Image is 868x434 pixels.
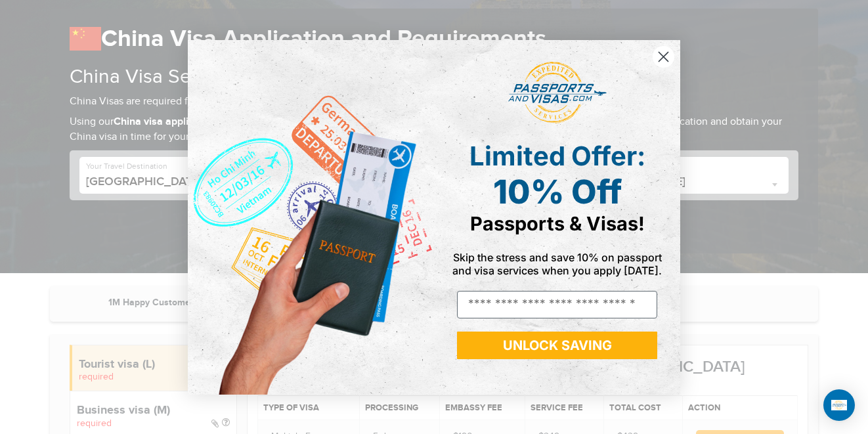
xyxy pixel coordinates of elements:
span: Passports & Visas! [470,212,645,235]
span: Limited Offer: [469,140,645,172]
button: UNLOCK SAVING [457,332,657,359]
img: passports and visas [508,62,607,123]
img: de9cda0d-0715-46ca-9a25-073762a91ba7.png [188,40,434,395]
span: Skip the stress and save 10% on passport and visa services when you apply [DATE]. [452,251,662,277]
button: Close dialog [652,45,675,68]
span: 10% Off [493,172,622,211]
div: Open Intercom Messenger [823,389,855,421]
